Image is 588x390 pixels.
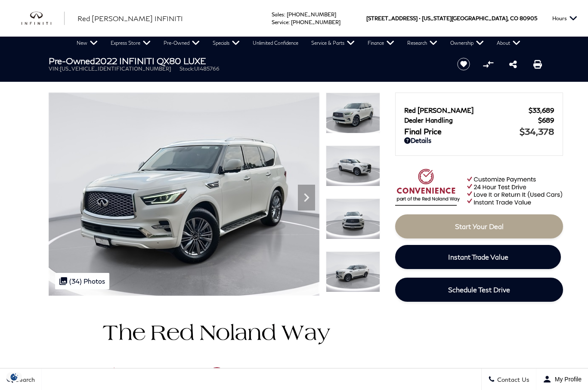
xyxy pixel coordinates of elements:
[326,145,380,186] img: Used 2022 Moonstone White INFINITI LUXE image 2
[49,65,60,72] span: VIN:
[246,37,305,50] a: Unlimited Confidence
[157,37,206,50] a: Pre-Owned
[22,12,65,25] img: INFINITI
[395,214,563,238] a: Start Your Deal
[4,372,24,381] section: Click to Open Cookie Consent Modal
[326,198,380,239] img: Used 2022 Moonstone White INFINITI LUXE image 3
[305,37,361,50] a: Service & Parts
[49,56,443,65] h1: 2022 INFINITI QX80 LUXE
[49,56,95,66] strong: Pre-Owned
[404,136,554,144] a: Details
[272,19,288,25] span: Service
[361,37,401,50] a: Finance
[4,372,24,381] img: Opt-Out Icon
[49,93,319,296] img: Used 2022 Moonstone White INFINITI LUXE image 1
[70,37,104,50] a: New
[288,19,290,25] span: :
[13,376,35,383] span: Search
[444,37,490,50] a: Ownership
[448,253,508,261] span: Instant Trade Value
[179,65,194,72] span: Stock:
[404,106,529,114] span: Red [PERSON_NAME]
[70,37,527,50] nav: Main Navigation
[520,126,554,136] span: $34,378
[194,65,220,72] span: UI485766
[404,126,554,136] a: Final Price $34,378
[404,127,520,136] span: Final Price
[551,376,582,383] span: My Profile
[404,116,538,124] span: Dealer Handling
[60,65,171,72] span: [US_VEHICLE_IDENTIFICATION_NUMBER]
[326,251,380,292] img: Used 2022 Moonstone White INFINITI LUXE image 4
[536,368,588,390] button: Open user profile menu
[448,285,510,294] span: Schedule Test Drive
[284,11,285,18] span: :
[366,15,537,22] a: [STREET_ADDRESS] • [US_STATE][GEOGRAPHIC_DATA], CO 80905
[104,37,157,50] a: Express Store
[77,14,183,22] span: Red [PERSON_NAME] INFINITI
[454,57,473,71] button: Save vehicle
[206,37,246,50] a: Specials
[495,376,529,383] span: Contact Us
[395,245,561,269] a: Instant Trade Value
[490,37,527,50] a: About
[395,278,563,302] a: Schedule Test Drive
[326,93,380,133] img: Used 2022 Moonstone White INFINITI LUXE image 1
[55,273,109,289] div: (34) Photos
[482,58,495,71] button: Compare vehicle
[287,11,336,18] a: [PHONE_NUMBER]
[455,222,504,230] span: Start Your Deal
[404,106,554,114] a: Red [PERSON_NAME] $33,689
[291,19,340,25] a: [PHONE_NUMBER]
[509,59,517,69] a: Share this Pre-Owned 2022 INFINITI QX80 LUXE
[272,11,284,18] span: Sales
[298,185,315,210] div: Next
[77,13,183,24] a: Red [PERSON_NAME] INFINITI
[401,37,444,50] a: Research
[404,116,554,124] a: Dealer Handling $689
[533,59,542,69] a: Print this Pre-Owned 2022 INFINITI QX80 LUXE
[22,12,65,25] a: infiniti
[538,116,554,124] span: $689
[529,106,554,114] span: $33,689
